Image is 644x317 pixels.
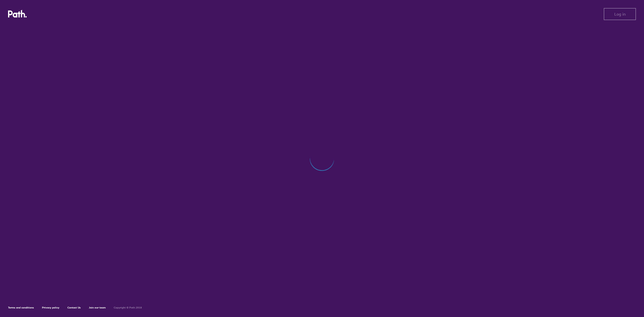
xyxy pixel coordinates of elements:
[614,12,626,16] span: Log in
[67,306,81,309] a: Contact Us
[89,306,106,309] a: Join our team
[42,306,59,309] a: Privacy policy
[8,306,34,309] a: Terms and conditions
[114,306,142,309] h6: Copyright © Path 2018
[604,8,636,20] button: Log in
